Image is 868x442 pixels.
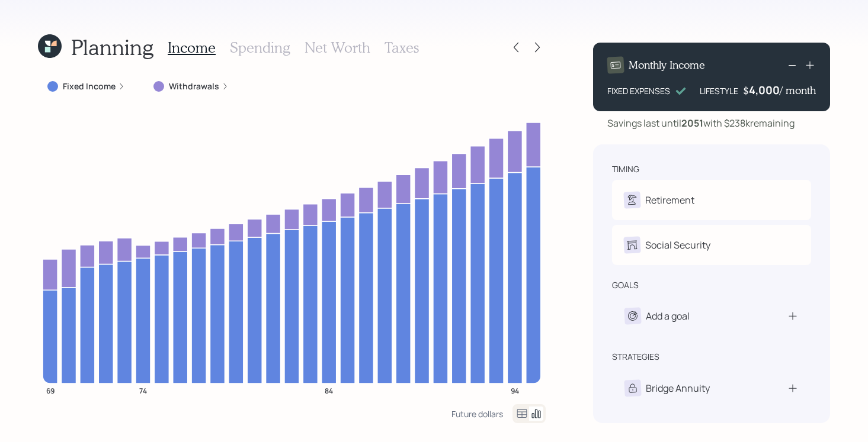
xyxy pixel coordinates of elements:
[645,193,694,207] div: Retirement
[612,163,639,175] div: timing
[607,85,670,97] div: FIXED EXPENSES
[700,85,738,97] div: LIFESTYLE
[646,381,710,395] div: Bridge Annuity
[325,385,333,395] tspan: 84
[230,39,290,56] h3: Spending
[749,83,780,97] div: 4,000
[305,39,370,56] h3: Net Worth
[451,408,503,420] div: Future dollars
[607,116,795,130] div: Savings last until with $238k remaining
[646,309,690,323] div: Add a goal
[71,34,153,60] h1: Planning
[612,279,639,291] div: goals
[46,385,55,395] tspan: 69
[629,59,705,72] h4: Monthly Income
[511,385,519,395] tspan: 94
[385,39,419,56] h3: Taxes
[169,80,219,92] label: Withdrawals
[139,385,147,395] tspan: 74
[780,84,816,97] h4: / month
[612,351,659,363] div: strategies
[63,80,116,92] label: Fixed Income
[681,117,703,130] b: 2051
[743,84,749,97] h4: $
[645,238,710,252] div: Social Security
[168,39,216,56] h3: Income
